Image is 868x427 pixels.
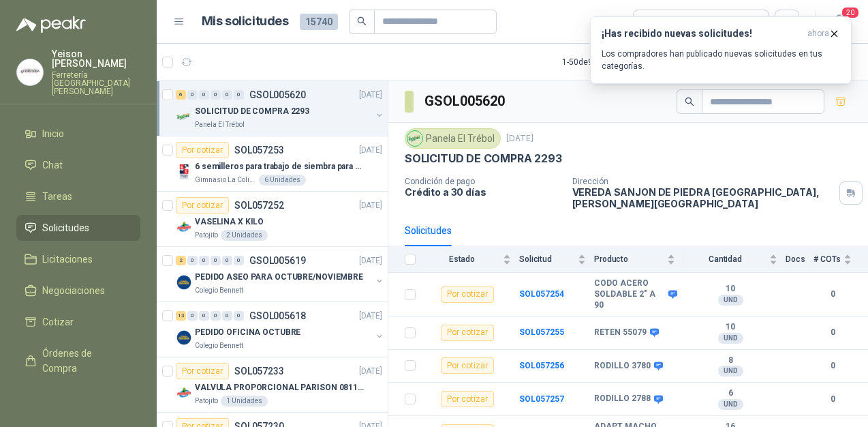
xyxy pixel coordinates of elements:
[199,256,209,265] div: 0
[602,48,840,72] p: Los compradores han publicado nuevas solicitudes en tus categorías.
[683,284,777,295] b: 10
[718,366,743,377] div: UND
[42,283,105,298] span: Negociaciones
[157,192,388,247] a: Por cotizarSOL057252[DATE] Company LogoVASELINA X KILOPatojito2 Unidades
[234,145,284,155] p: SOL057253
[405,151,562,166] p: SOLICITUD DE COMPRA 2293
[590,16,852,84] button: ¡Has recibido nuevas solicitudes!ahora Los compradores han publicado nuevas solicitudes en tus ca...
[176,311,186,321] div: 13
[176,252,385,296] a: 2 0 0 0 0 0 GSOL005619[DATE] Company LogoPEDIDO ASEO PARA OCTUBRE/NOVIEMBREColegio Bennett
[176,329,192,346] img: Company Logo
[718,333,743,344] div: UND
[195,216,264,229] p: VASELINA X KILO
[359,365,382,378] p: [DATE]
[42,346,127,376] span: Órdenes de Compra
[359,89,382,102] p: [DATE]
[222,256,232,265] div: 0
[176,108,192,125] img: Company Logo
[405,186,561,198] p: Crédito a 30 días
[405,177,561,186] p: Condición de pago
[16,387,140,413] a: Remisiones
[176,142,229,158] div: Por cotizar
[249,311,306,321] p: GSOL005618
[424,246,519,273] th: Estado
[211,90,221,100] div: 0
[300,14,338,30] span: 15740
[572,186,834,209] p: VEREDA SANJON DE PIEDRA [GEOGRAPHIC_DATA] , [PERSON_NAME][GEOGRAPHIC_DATA]
[562,51,651,73] div: 1 - 50 de 9117
[519,246,594,273] th: Solicitud
[813,326,852,339] b: 0
[683,254,766,264] span: Cantidad
[222,90,232,100] div: 0
[234,201,284,210] p: SOL057252
[718,399,743,410] div: UND
[813,393,852,406] b: 0
[519,361,564,370] b: SOL057256
[176,256,186,265] div: 2
[441,391,494,407] div: Por cotizar
[211,256,221,265] div: 0
[642,14,670,29] div: Todas
[222,311,232,321] div: 0
[221,396,268,407] div: 1 Unidades
[195,326,300,339] p: PEDIDO OFICINA OCTUBRE
[594,394,651,404] b: RODILLO 2788
[199,90,209,100] div: 0
[176,363,229,379] div: Por cotizar
[683,246,786,273] th: Cantidad
[42,252,93,267] span: Licitaciones
[594,361,651,372] b: RODILLO 3780
[176,90,186,100] div: 6
[195,340,243,351] p: Colegio Bennett
[841,6,860,19] span: 20
[407,131,422,146] img: Company Logo
[249,90,306,100] p: GSOL005620
[195,396,218,407] p: Patojito
[16,183,140,209] a: Tareas
[594,254,664,264] span: Producto
[359,199,382,212] p: [DATE]
[259,175,306,186] div: 6 Unidades
[594,246,683,273] th: Producto
[441,357,494,374] div: Por cotizar
[813,288,852,301] b: 0
[199,311,209,321] div: 0
[813,254,841,264] span: # COTs
[195,119,245,130] p: Panela El Trébol
[42,392,93,407] span: Remisiones
[16,215,140,241] a: Solicitudes
[519,394,564,404] a: SOL057257
[195,271,363,284] p: PEDIDO ASEO PARA OCTUBRE/NOVIEMBRE
[519,327,564,337] a: SOL057255
[234,256,244,265] div: 0
[16,121,140,147] a: Inicio
[441,325,494,341] div: Por cotizar
[195,175,256,186] p: Gimnasio La Colina
[16,340,140,381] a: Órdenes de Compra
[424,254,500,264] span: Estado
[195,230,218,241] p: Patojito
[405,223,452,238] div: Solicitudes
[195,105,309,118] p: SOLICITUD DE COMPRA 2293
[359,310,382,323] p: [DATE]
[786,246,813,273] th: Docs
[16,246,140,272] a: Licitaciones
[405,128,501,149] div: Panela El Trébol
[42,220,89,235] span: Solicitudes
[234,90,244,100] div: 0
[234,366,284,376] p: SOL057233
[42,314,74,329] span: Cotizar
[827,10,852,34] button: 20
[176,385,192,401] img: Company Logo
[176,164,192,180] img: Company Logo
[519,289,564,299] a: SOL057254
[211,311,221,321] div: 0
[16,16,86,33] img: Logo peakr
[187,256,198,265] div: 0
[195,285,243,296] p: Colegio Bennett
[16,309,140,335] a: Cotizar
[176,197,229,213] div: Por cotizar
